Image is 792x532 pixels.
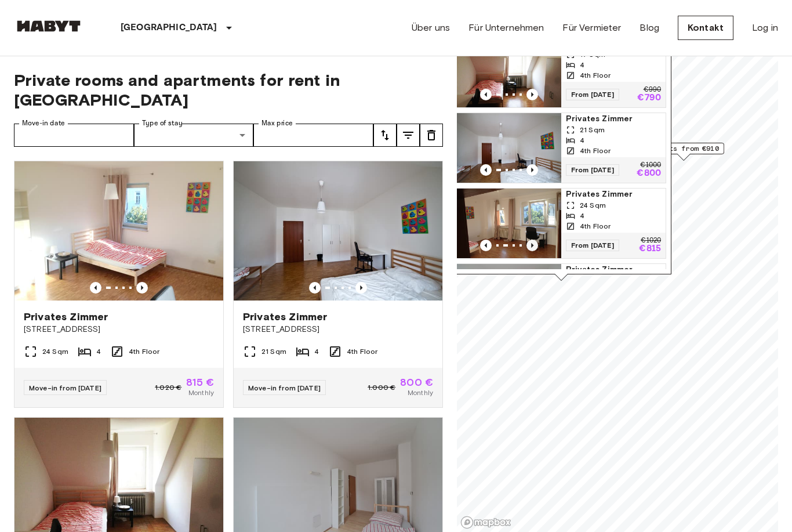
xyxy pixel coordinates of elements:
[637,169,661,178] p: €800
[408,388,433,398] span: Monthly
[480,164,492,176] button: Previous image
[566,113,661,125] span: Privates Zimmer
[580,146,611,156] span: 4th Floor
[640,21,659,35] a: Blog
[155,382,181,393] span: 1.020 €
[456,113,666,183] a: Marketing picture of unit DE-02-001-02MPrevious imagePrevious imagePrivates Zimmer21 Sqm44th Floo...
[526,240,538,251] button: Previous image
[233,161,443,408] a: Marketing picture of unit DE-02-001-02MPrevious imagePrevious imagePrivates Zimmer[STREET_ADDRESS...
[14,161,224,408] a: Marketing picture of unit DE-02-001-01MPrevious imagePrevious imagePrivates Zimmer[STREET_ADDRESS...
[643,143,724,161] div: Map marker
[129,346,159,357] span: 4th Floor
[648,143,719,154] span: 1 units from €910
[580,135,584,146] span: 4
[400,377,433,388] span: 800 €
[186,377,214,388] span: 815 €
[90,282,101,294] button: Previous image
[243,310,327,324] span: Privates Zimmer
[261,118,293,128] label: Max price
[420,124,443,147] button: tune
[468,21,544,35] a: Für Unternehmen
[22,118,65,128] label: Move-in date
[456,37,666,108] a: Marketing picture of unit DE-02-001-03MPrevious imagePrevious image17 Sqm44th FloorFrom [DATE]€99...
[580,70,611,81] span: 4th Floor
[355,282,367,294] button: Previous image
[412,21,450,35] a: Über uns
[637,93,661,103] p: €790
[29,383,101,392] span: Move-in from [DATE]
[641,237,661,244] p: €1020
[640,162,661,169] p: €1000
[14,70,443,110] span: Private rooms and apartments for rent in [GEOGRAPHIC_DATA]
[309,282,321,294] button: Previous image
[121,21,217,35] p: [GEOGRAPHIC_DATA]
[678,16,733,40] a: Kontakt
[456,188,666,259] a: Previous imagePrevious imagePrivates Zimmer24 Sqm44th FloorFrom [DATE]€1020€815
[368,382,395,393] span: 1.000 €
[24,310,108,324] span: Privates Zimmer
[136,282,148,294] button: Previous image
[566,189,661,200] span: Privates Zimmer
[580,125,605,135] span: 21 Sqm
[96,346,101,357] span: 4
[752,21,778,35] a: Log in
[261,346,286,357] span: 21 Sqm
[142,118,183,128] label: Type of stay
[566,264,661,276] span: Privates Zimmer
[480,240,492,251] button: Previous image
[457,38,561,107] img: Marketing picture of unit DE-02-001-03M
[248,383,321,392] span: Move-in from [DATE]
[566,164,619,176] span: From [DATE]
[526,89,538,100] button: Previous image
[562,21,621,35] a: Für Vermieter
[234,161,442,301] img: Marketing picture of unit DE-02-001-02M
[644,86,661,93] p: €990
[188,388,214,398] span: Monthly
[373,124,397,147] button: tune
[580,221,611,231] span: 4th Floor
[480,89,492,100] button: Previous image
[526,164,538,176] button: Previous image
[580,211,584,221] span: 4
[14,124,134,147] input: Choose date
[14,161,223,301] img: Marketing picture of unit DE-02-001-01M
[243,324,433,335] span: [STREET_ADDRESS]
[347,346,377,357] span: 4th Floor
[580,60,584,70] span: 4
[457,264,561,334] img: Marketing picture of unit DE-02-028-05M
[456,263,666,334] a: Marketing picture of unit DE-02-028-05MPrevious imagePrevious imagePrivates Zimmer12 Sqm53rd Floo...
[397,124,420,147] button: tune
[460,516,511,529] a: Mapbox logo
[566,240,619,251] span: From [DATE]
[314,346,319,357] span: 4
[24,324,214,335] span: [STREET_ADDRESS]
[457,189,561,258] img: Marketing picture of unit DE-02-001-01M
[14,20,83,32] img: Habyt
[457,113,561,183] img: Marketing picture of unit DE-02-001-02M
[580,200,606,211] span: 24 Sqm
[639,244,661,254] p: €815
[566,89,619,100] span: From [DATE]
[42,346,68,357] span: 24 Sqm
